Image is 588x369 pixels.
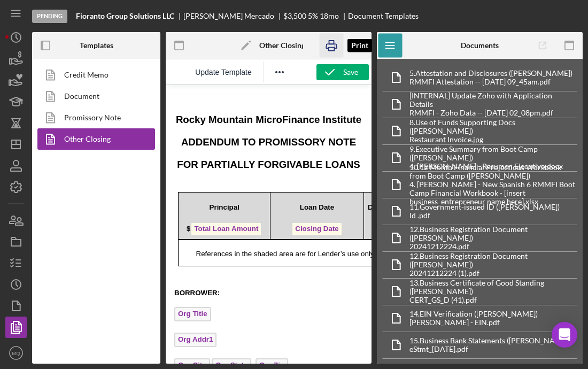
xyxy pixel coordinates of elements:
span: Update Template [195,68,252,76]
div: 9. Executive Summary from Boot Camp ([PERSON_NAME]) [409,145,577,162]
button: Reveal or hide additional toolbar items [270,65,289,80]
a: Promissory Note [37,107,150,128]
div: 14. EIN Verification ([PERSON_NAME]) [409,310,538,318]
div: RMMFI Attestation -- [DATE] 09_45am.pdf [409,78,572,86]
div: 4. [PERSON_NAME] - New Spanish 6 RMMFI Boot Camp Financial Workbook - [insert business_entreprene... [409,180,577,206]
div: Save [343,64,358,80]
div: 5. Attestation and Disclosures ([PERSON_NAME]) [409,69,572,78]
div: eStmt_[DATE].pdf [409,345,570,353]
span: References in the shaded area are for Lender’s use only and do not limit the applicability of thi... [30,165,455,173]
div: 5 % [308,12,318,20]
span: , [9,276,86,284]
div: CERT_GS_D (41).pdf [409,296,577,304]
button: MQ [5,342,27,364]
div: 11. Government-issued ID ([PERSON_NAME]) [409,203,560,211]
iframe: Rich Text Area [166,85,372,364]
div: [PERSON_NAME] Mercado [183,12,283,20]
text: MQ [12,350,20,356]
span: Date of Maturity [202,118,256,126]
div: 12. Business Registration Document ([PERSON_NAME]) [409,252,577,269]
div: 20241212224.pdf [409,242,577,251]
div: 13. Business Certificate of Good Standing ([PERSON_NAME]) [409,279,577,296]
div: Open Intercom Messenger [552,322,577,348]
button: Reset the template to the current product template value [190,65,257,80]
span: Org Addr1 [9,248,51,262]
button: Save [316,64,369,80]
a: Credit Memo [37,64,150,86]
div: [INTERNAL] Update Zoho with Application Details [409,91,577,109]
span: Org City [9,273,44,288]
div: 12. Business Registration Document ([PERSON_NAME]) [409,225,577,242]
span: Org Zip [90,273,122,288]
b: Documents [461,41,499,50]
div: 15. Business Bank Statements ([PERSON_NAME]) [409,336,570,345]
span: BORROWER: [9,204,54,212]
div: 18 mo [320,12,339,20]
div: [PERSON_NAME] - EIN.pdf [409,318,538,327]
div: 20241212224 (1).pdf [409,269,577,278]
div: RMMFI - Zoho Data -- [DATE] 02_08pm.pdf [409,109,577,117]
div: Document Templates [348,12,419,20]
div: $3,500 [283,12,306,20]
a: Document [37,86,150,107]
b: Fioranto Group Solutions LLC [76,12,174,20]
div: Id .pdf [409,211,560,220]
b: Templates [80,41,113,50]
span: Org State [46,273,86,288]
b: Other Closing [259,41,305,50]
span: Org Title [9,222,45,236]
div: 8. Use of Funds Supporting Docs ([PERSON_NAME]) [409,118,577,135]
div: Pending [32,10,67,23]
a: Other Closing [37,128,150,150]
div: 10. 12 Month Financial Projections Workbook from Boot Camp ([PERSON_NAME]) [409,163,577,180]
div: Restaurant Invoice.jpg [409,135,577,144]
